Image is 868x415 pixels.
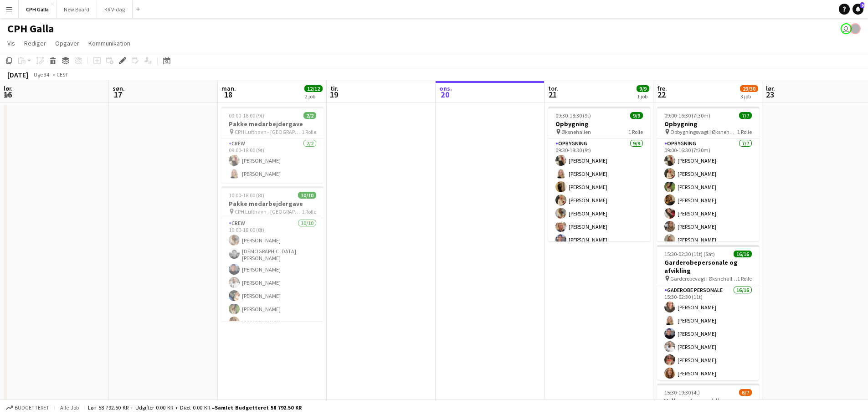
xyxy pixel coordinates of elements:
[548,120,650,128] h3: Opbygning
[329,89,339,100] span: 19
[4,37,19,49] a: Vis
[657,258,759,275] h3: Garderobepersonale og afvikling
[302,128,316,135] span: 1 Rolle
[221,186,324,321] app-job-card: 10:00-18:00 (8t)10/10Pakke medarbejdergave CPH Lufthavn - [GEOGRAPHIC_DATA]1 RolleCrew10/1010:00-...
[229,112,264,119] span: 09:00-18:00 (9t)
[55,39,79,47] span: Opgaver
[7,22,54,36] h1: CPH Galla
[30,71,53,78] span: Uge 34
[670,128,737,135] span: Opbygningsvagt i Øksnehallen til stor gallafest
[235,208,302,215] span: CPH Lufthavn - [GEOGRAPHIC_DATA]
[221,218,324,371] app-card-role: Crew10/1010:00-18:00 (8t)[PERSON_NAME][DEMOGRAPHIC_DATA][PERSON_NAME][PERSON_NAME][PERSON_NAME][P...
[235,128,302,135] span: CPH Lufthavn - [GEOGRAPHIC_DATA]
[15,405,49,411] span: Budgetteret
[2,89,13,100] span: 16
[739,389,752,396] span: 6/7
[850,23,861,34] app-user-avatar: Elsa Weman
[302,208,316,215] span: 1 Rolle
[740,85,758,92] span: 29/30
[229,192,264,199] span: 10:00-18:00 (8t)
[737,128,752,135] span: 1 Rolle
[439,84,452,92] span: ons.
[841,23,852,34] app-user-avatar: Carla Sørensen
[740,93,758,100] div: 3 job
[19,0,56,18] button: CPH Galla
[657,138,759,249] app-card-role: Opbygning7/709:00-16:30 (7t30m)[PERSON_NAME][PERSON_NAME][PERSON_NAME][PERSON_NAME][PERSON_NAME][...
[305,93,322,100] div: 2 job
[547,89,558,100] span: 21
[113,84,125,92] span: søn.
[860,2,864,8] span: 9
[85,37,134,49] a: Kommunikation
[555,112,591,119] span: 09:30-18:30 (9t)
[88,39,130,47] span: Kommunikation
[766,84,775,92] span: lør.
[7,39,15,47] span: Vis
[51,37,83,49] a: Opgaver
[24,39,46,47] span: Rediger
[88,404,302,411] div: Løn 58 792.50 KR + Udgifter 0.00 KR + Diæt 0.00 KR =
[637,93,649,100] div: 1 job
[657,120,759,128] h3: Opbygning
[56,0,97,18] button: New Board
[220,89,236,100] span: 18
[58,404,80,411] span: Alle job
[765,89,775,100] span: 23
[221,120,324,128] h3: Pakke medarbejdergave
[304,85,323,92] span: 12/12
[737,275,752,282] span: 1 Rolle
[548,107,650,241] app-job-card: 09:30-18:30 (9t)9/9Opbygning Øksnehallen1 RolleOpbygning9/909:30-18:30 (9t)[PERSON_NAME][PERSON_N...
[630,112,643,119] span: 9/9
[664,389,700,396] span: 15:30-19:30 (4t)
[21,37,50,49] a: Rediger
[739,112,752,119] span: 7/7
[221,200,324,208] h3: Pakke medarbejdergave
[657,245,759,380] app-job-card: 15:30-02:30 (11t) (Sat)16/16Garderobepersonale og afvikling Garderobevagt i Øksnehallen til stor ...
[221,107,324,183] app-job-card: 09:00-18:00 (9t)2/2Pakke medarbejdergave CPH Lufthavn - [GEOGRAPHIC_DATA]1 RolleCrew2/209:00-18:0...
[303,112,316,119] span: 2/2
[656,89,667,100] span: 22
[330,84,339,92] span: tir.
[670,275,737,282] span: Garderobevagt i Øksnehallen til stor gallafest
[657,84,667,92] span: fre.
[657,107,759,241] app-job-card: 09:00-16:30 (7t30m)7/7Opbygning Opbygningsvagt i Øksnehallen til stor gallafest1 RolleOpbygning7/...
[548,84,558,92] span: tor.
[628,128,643,135] span: 1 Rolle
[637,85,649,92] span: 9/9
[664,251,715,257] span: 15:30-02:30 (11t) (Sat)
[298,192,316,199] span: 10/10
[221,138,324,183] app-card-role: Crew2/209:00-18:00 (9t)[PERSON_NAME][PERSON_NAME]
[5,403,51,413] button: Budgetteret
[4,84,13,92] span: lør.
[657,397,759,405] h3: Velkomst og guiding
[853,4,863,15] a: 9
[548,138,650,278] app-card-role: Opbygning9/909:30-18:30 (9t)[PERSON_NAME][PERSON_NAME][PERSON_NAME][PERSON_NAME][PERSON_NAME][PER...
[56,71,68,78] div: CEST
[734,251,752,257] span: 16/16
[215,404,302,411] span: Samlet budgetteret 58 792.50 KR
[7,70,28,79] div: [DATE]
[97,0,133,18] button: KR V-dag
[561,128,591,135] span: Øksnehallen
[221,84,236,92] span: man.
[111,89,125,100] span: 17
[664,112,710,119] span: 09:00-16:30 (7t30m)
[438,89,452,100] span: 20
